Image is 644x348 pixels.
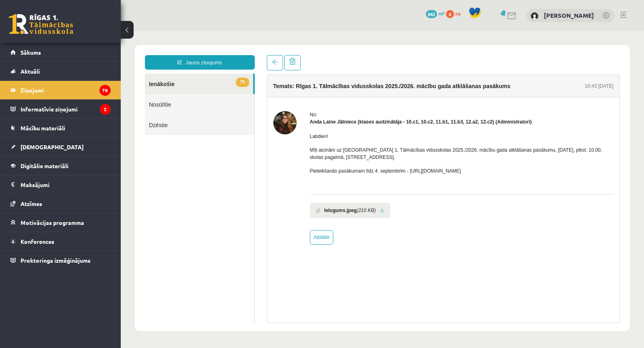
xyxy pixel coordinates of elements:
h4: Temats: Rīgas 1. Tālmācības vidusskolas 2025./2026. mācību gada atklāšanas pasākums [153,52,390,58]
span: xp [455,10,460,16]
a: Mācību materiāli [10,119,111,137]
a: 842 mP [426,10,445,16]
span: 842 [426,10,437,18]
a: Ziņojumi76 [10,81,111,99]
a: Sākums [10,43,111,62]
div: 10:43 [DATE] [464,51,493,59]
a: Informatīvie ziņojumi2 [10,100,111,118]
a: Dzēstie [24,84,134,104]
a: [PERSON_NAME] [544,11,594,19]
span: mP [438,10,445,16]
a: Motivācijas programma [10,213,111,232]
span: Aktuāli [21,68,40,75]
p: Labdien! [189,102,493,109]
span: 0 [446,10,454,18]
strong: Anda Laine Jātniece (klases audzinātāja - 10.c1, 10.c2, 11.b1, 11.b3, 12.a2, 12.c2) (Administratori) [189,88,411,94]
a: Atbildēt [189,199,213,214]
img: Anda Laine Jātniece (klases audzinātāja - 10.c1, 10.c2, 11.b1, 11.b3, 12.a2, 12.c2) [153,80,176,103]
a: 75Ienākošie [24,43,132,63]
p: Pieteikšanās pasākumam līdz 4. septembrim - [URL][DOMAIN_NAME] [189,136,493,144]
span: Atzīmes [21,200,42,207]
a: Digitālie materiāli [10,156,111,175]
span: Mācību materiāli [21,124,65,132]
a: Jauns ziņojums [24,24,134,39]
legend: Maksājumi [21,175,111,194]
span: Konferences [21,238,54,245]
a: Nosūtītie [24,63,134,84]
img: Artjoms Rinkevičs [530,12,539,20]
a: Rīgas 1. Tālmācības vidusskola [9,14,73,34]
span: 75 [115,47,128,56]
span: [DEMOGRAPHIC_DATA] [21,143,84,150]
b: Ielugums.jpeg [204,176,236,183]
i: 2 [100,104,111,115]
legend: Ziņojumi [21,81,111,99]
a: Maksājumi [10,175,111,194]
legend: Informatīvie ziņojumi [21,100,111,118]
a: Proktoringa izmēģinājums [10,251,111,270]
div: No: [189,80,493,87]
span: Proktoringa izmēģinājums [21,257,91,264]
i: (210 KB) [236,176,255,183]
span: Motivācijas programma [21,219,84,226]
a: 0 xp [446,10,464,16]
span: Sākums [21,49,41,56]
a: Aktuāli [10,62,111,80]
p: Mīļi aicinām uz [GEOGRAPHIC_DATA] 1. Tālmācības vidusskolas 2025./2026. mācību gada atklāšanas pa... [189,115,493,130]
span: Digitālie materiāli [21,162,68,169]
a: Atzīmes [10,194,111,213]
i: 76 [99,85,111,96]
a: [DEMOGRAPHIC_DATA] [10,138,111,156]
a: Konferences [10,232,111,251]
